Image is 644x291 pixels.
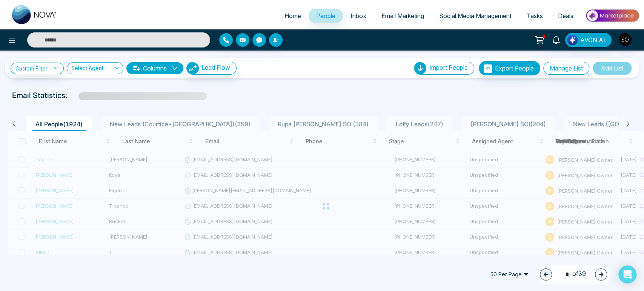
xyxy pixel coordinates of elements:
[393,120,446,128] span: Lofty Leads ( 247 )
[187,62,199,74] img: Lead Flow
[527,12,543,20] span: Tasks
[479,61,540,75] button: Export People
[619,33,632,46] img: User Avatar
[485,268,534,280] span: 50 Per Page
[561,269,586,279] span: of 39
[558,12,573,20] span: Deals
[343,9,374,23] a: Inbox
[567,35,578,45] img: Lead Flow
[277,9,309,23] a: Home
[543,62,589,75] button: Manage List
[275,120,372,128] span: Rupa [PERSON_NAME] SOI ( 384 )
[374,9,432,23] a: Email Marketing
[519,9,550,23] a: Tasks
[309,9,343,23] a: People
[565,33,612,47] button: AVON AI
[550,9,581,23] a: Deals
[467,120,549,128] span: [PERSON_NAME] SOI ( 204 )
[183,62,237,75] a: Lead FlowLead Flow
[439,12,512,20] span: Social Media Management
[580,35,605,44] span: AVON AI
[32,120,86,128] span: All People ( 1924 )
[585,7,639,24] img: Market-place.gif
[172,65,178,71] span: down
[618,265,636,283] div: Open Intercom Messenger
[186,62,237,75] button: Lead Flow
[12,5,57,24] img: Nova CRM Logo
[284,12,301,20] span: Home
[11,63,64,74] a: Custom Filter
[107,120,254,128] span: New Leads (Courtice-[GEOGRAPHIC_DATA]) ( 259 )
[201,64,230,71] span: Lead Flow
[12,90,67,101] p: Email Statistics:
[495,64,534,72] span: Export People
[126,62,183,74] button: Columnsdown
[316,12,335,20] span: People
[350,12,366,20] span: Inbox
[429,64,468,71] span: Import People
[432,9,519,23] a: Social Media Management
[381,12,424,20] span: Email Marketing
